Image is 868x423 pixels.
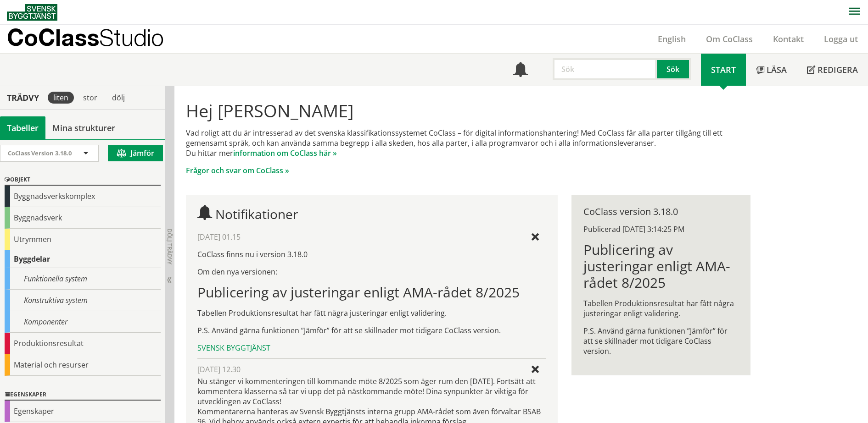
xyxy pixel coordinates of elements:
a: Läsa [746,54,797,86]
p: Om den nya versionen: [197,267,546,277]
p: CoClass finns nu i version 3.18.0 [197,249,546,259]
p: Tabellen Produktionsresultat har fått några justeringar enligt validering. [197,308,546,318]
div: Byggnadsverkskomplex [5,186,161,207]
div: Egenskaper [5,390,161,401]
p: Tabellen Produktionsresultat har fått några justeringar enligt validering. [583,298,738,319]
a: Logga ut [814,33,868,44]
span: Läsa [767,64,787,75]
p: Vad roligt att du är intresserad av det svenska klassifikationssystemet CoClass – för digital inf... [186,128,750,158]
a: Start [701,54,746,86]
div: Funktionella system [5,268,161,290]
div: Byggnadsverk [5,207,161,229]
div: Trädvy [2,93,44,103]
div: Material och resurser [5,354,161,376]
div: stor [78,92,103,104]
h1: Publicering av justeringar enligt AMA-rådet 8/2025 [197,284,546,301]
a: CoClassStudio [7,25,184,53]
span: Notifikationer [513,63,528,78]
div: Publicerad [DATE] 3:14:25 PM [583,224,738,234]
span: Notifikationer [215,205,298,223]
button: Jämför [108,145,163,161]
div: Konstruktiva system [5,290,161,311]
div: liten [48,92,74,104]
div: dölj [106,92,130,104]
span: Start [711,64,736,75]
input: Sök [553,58,657,80]
p: P.S. Använd gärna funktionen ”Jämför” för att se skillnader mot tidigare CoClass version. [583,326,738,356]
div: Byggdelar [5,250,161,268]
div: Egenskaper [5,401,161,422]
div: Utrymmen [5,229,161,250]
div: Produktionsresultat [5,333,161,354]
span: CoClass Version 3.18.0 [8,149,72,157]
div: CoClass version 3.18.0 [583,207,738,217]
a: Frågor och svar om CoClass » [186,165,289,176]
p: CoClass [7,32,164,43]
p: P.S. Använd gärna funktionen ”Jämför” för att se skillnader mot tidigare CoClass version. [197,325,546,335]
div: Komponenter [5,311,161,333]
a: Mina strukturer [45,116,122,139]
span: Redigera [818,64,858,75]
span: Dölj trädvy [166,229,174,264]
a: Om CoClass [696,33,763,44]
span: [DATE] 12.30 [197,364,241,374]
a: English [648,33,696,44]
span: Studio [99,24,164,51]
span: [DATE] 01.15 [197,232,241,242]
button: Sök [657,58,691,80]
img: Svensk Byggtjänst [7,4,57,21]
h1: Hej [PERSON_NAME] [186,100,750,121]
a: Kontakt [763,33,814,44]
a: information om CoClass här » [233,148,337,158]
h1: Publicering av justeringar enligt AMA-rådet 8/2025 [583,242,738,291]
div: Svensk Byggtjänst [197,343,546,353]
div: Objekt [5,175,161,186]
a: Redigera [797,54,868,86]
